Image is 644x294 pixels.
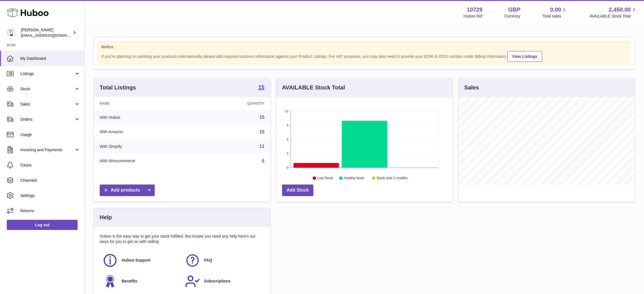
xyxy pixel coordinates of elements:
div: If you're planning on sending your products internationally please add required customs informati... [101,50,627,62]
span: Channels [20,178,80,183]
text: Stock over 2 months [377,176,407,180]
h3: AVAILABLE Stock Total [282,84,345,91]
a: Subscriptions [185,274,262,289]
a: Log out [7,220,78,230]
td: With Shopify [94,139,203,154]
td: With Amazon [94,125,203,139]
div: Currency [505,14,521,19]
a: Benefits [102,274,179,289]
span: Subscriptions [204,278,230,284]
text: Healthy stock [344,176,364,180]
text: 9 [287,124,288,127]
a: 0.00 Total sales [542,6,567,19]
span: Returns [20,208,80,214]
p: Huboo is the easy way to get your stock fulfilled. But incase you need any help here's our ways f... [100,234,265,244]
span: Sales [20,102,74,107]
span: Benefits [122,278,137,284]
text: 6 [287,138,288,141]
a: View Listings [507,51,542,62]
span: Cases [20,163,80,168]
span: Huboo Support [122,258,150,263]
span: My Dashboard [20,56,80,61]
span: AVAILABLE Stock Total [590,14,637,19]
span: Total sales [542,14,567,19]
div: [PERSON_NAME] [21,27,72,38]
span: 2,450.00 [609,6,631,14]
div: Huboo Ref [464,14,483,19]
strong: 15 [258,84,264,90]
h3: Sales [464,84,479,91]
text: 3 [287,152,288,155]
text: 12 [285,109,288,113]
span: 0.00 [550,6,561,14]
span: FAQ [204,258,212,263]
a: Add products [100,185,155,196]
span: Invoicing and Payments [20,147,74,153]
span: Stock [20,86,74,92]
a: Add Stock [282,185,313,196]
a: FAQ [185,253,262,268]
strong: Notice [101,44,627,50]
a: 15 [259,115,265,120]
strong: GBP [508,6,520,14]
text: Low Stock [317,176,333,180]
td: With Woocommerce [94,154,203,168]
h3: Help [100,214,112,221]
img: internalAdmin-10729@internal.huboo.com [7,28,15,37]
span: Listings [20,71,74,76]
text: 0 [287,166,288,169]
a: 6 [262,159,265,163]
a: 15 [258,84,264,91]
a: 11 [259,144,265,149]
span: Settings [20,193,80,198]
h3: Total Listings [100,84,136,91]
span: Orders [20,117,74,122]
strong: 10729 [467,6,483,14]
a: Huboo Support [102,253,179,268]
span: Usage [20,132,80,137]
span: [EMAIL_ADDRESS][DOMAIN_NAME] [21,33,83,38]
th: Quantity [203,97,270,110]
a: 15 [259,130,265,134]
th: Name [94,97,203,110]
a: 2,450.00 AVAILABLE Stock Total [590,6,637,19]
td: With Huboo [94,110,203,125]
